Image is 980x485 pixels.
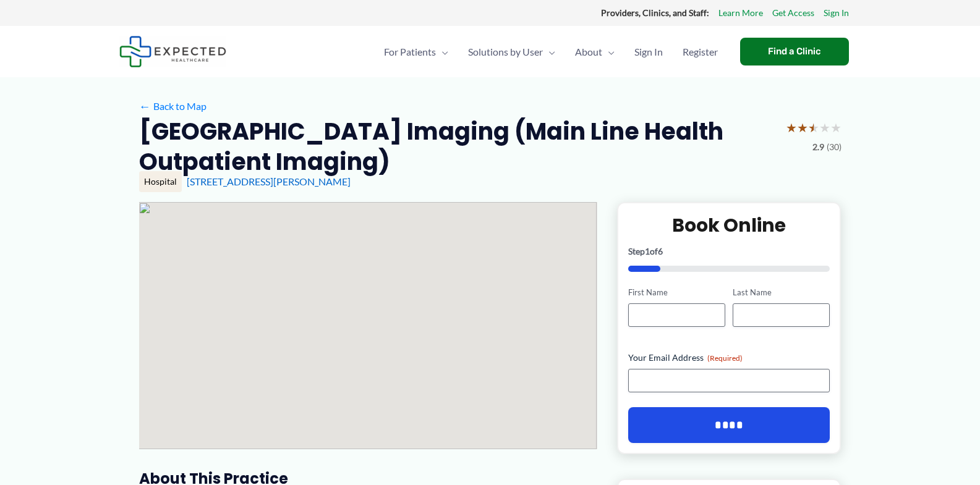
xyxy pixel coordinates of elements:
[824,5,849,21] a: Sign In
[628,247,830,256] p: Step of
[733,287,830,298] label: Last Name
[139,171,182,192] div: Hospital
[624,30,673,74] a: Sign In
[718,5,763,21] a: Learn More
[645,246,650,256] span: 1
[384,30,436,74] span: For Patients
[658,246,663,256] span: 6
[830,116,842,139] span: ★
[139,97,207,116] a: ←Back to Map
[468,30,543,74] span: Solutions by User
[543,30,555,74] span: Menu Toggle
[575,30,602,74] span: About
[673,30,728,74] a: Register
[683,30,718,74] span: Register
[628,287,725,298] label: First Name
[808,116,819,139] span: ★
[797,116,808,139] span: ★
[772,5,814,21] a: Get Access
[628,213,830,237] h2: Book Online
[819,116,830,139] span: ★
[565,30,624,74] a: AboutMenu Toggle
[740,38,849,65] a: Find a Clinic
[601,7,709,18] strong: Providers, Clinics, and Staff:
[436,30,448,74] span: Menu Toggle
[139,100,151,112] span: ←
[707,353,743,363] span: (Required)
[786,116,797,139] span: ★
[374,30,728,74] nav: Primary Site Navigation
[119,36,226,67] img: Expected Healthcare Logo - side, dark font, small
[602,30,615,74] span: Menu Toggle
[374,30,458,74] a: For PatientsMenu Toggle
[458,30,565,74] a: Solutions by UserMenu Toggle
[827,139,842,155] span: (30)
[187,175,351,187] a: [STREET_ADDRESS][PERSON_NAME]
[139,116,776,177] h2: [GEOGRAPHIC_DATA] Imaging (Main Line Health Outpatient Imaging)
[628,352,830,364] label: Your Email Address
[634,30,663,74] span: Sign In
[812,139,824,155] span: 2.9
